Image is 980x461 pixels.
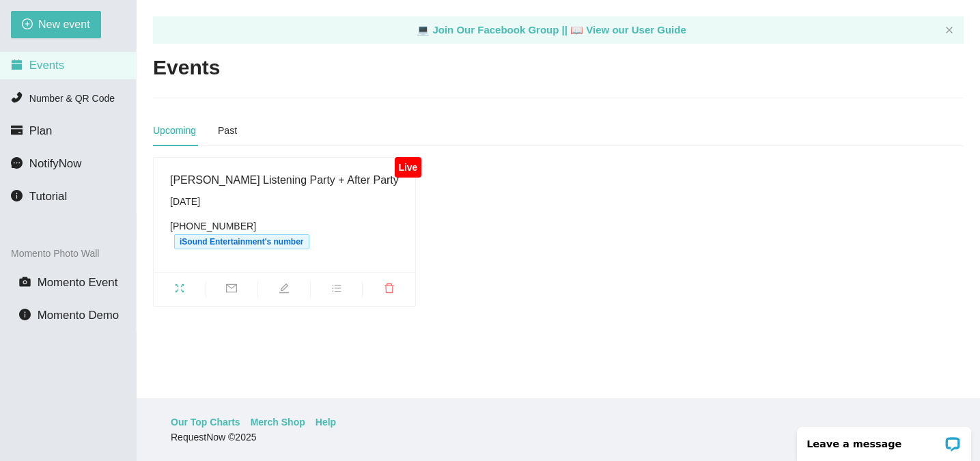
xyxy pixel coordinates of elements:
span: Number & QR Code [29,93,115,104]
span: close [945,26,953,34]
span: laptop [570,24,583,36]
span: message [11,157,23,169]
span: iSound Entertainment's number [174,234,309,249]
span: laptop [417,24,430,36]
span: calendar [11,59,23,70]
span: delete [363,283,415,298]
div: Live [395,157,421,178]
div: Upcoming [153,123,196,138]
span: credit-card [11,124,23,136]
iframe: LiveChat chat widget [788,418,980,461]
span: edit [258,283,310,298]
span: info-circle [11,190,23,201]
span: info-circle [19,309,31,320]
span: Plan [29,124,53,137]
a: laptop Join Our Facebook Group || [417,24,570,36]
span: Tutorial [29,190,67,203]
div: [PERSON_NAME] Listening Party + After Party [170,171,399,188]
button: close [945,26,953,35]
span: camera [19,276,31,288]
div: [PHONE_NUMBER] [170,219,399,249]
span: phone [11,92,23,103]
div: RequestNow © 2025 [171,430,942,445]
span: Momento Demo [38,309,119,322]
span: NotifyNow [29,157,81,170]
a: Our Top Charts [171,415,240,430]
div: [DATE] [170,194,399,209]
span: plus-circle [22,18,33,31]
button: plus-circleNew event [11,11,101,38]
span: Events [29,59,64,72]
span: fullscreen [154,283,206,298]
span: mail [206,283,258,298]
span: New event [38,16,90,33]
a: Help [316,415,336,430]
span: bars [311,283,363,298]
h2: Events [153,54,220,82]
a: laptop View our User Guide [570,24,686,36]
span: Momento Event [38,276,118,289]
div: Past [218,123,237,138]
a: Merch Shop [251,415,305,430]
